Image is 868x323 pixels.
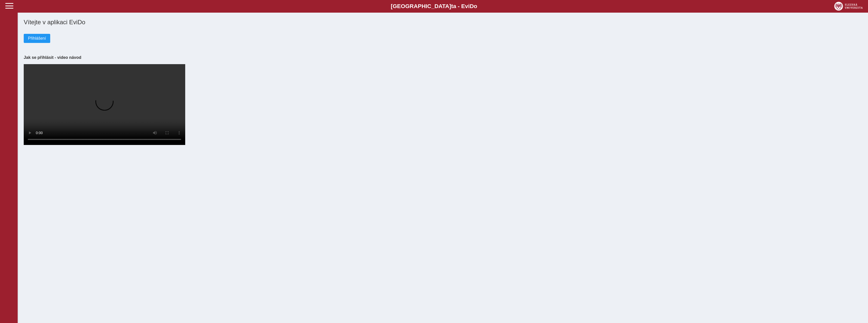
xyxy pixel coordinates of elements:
[834,2,863,11] img: logo_web_su.png
[24,34,50,43] button: Přihlášení
[470,3,474,9] span: D
[474,3,477,9] span: o
[24,64,185,145] video: Your browser does not support the video tag.
[451,3,453,9] span: t
[24,55,862,60] h3: Jak se přihlásit - video návod
[28,36,46,41] span: Přihlášení
[24,19,862,26] h1: Vítejte v aplikaci EviDo
[15,3,853,10] b: [GEOGRAPHIC_DATA] a - Evi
